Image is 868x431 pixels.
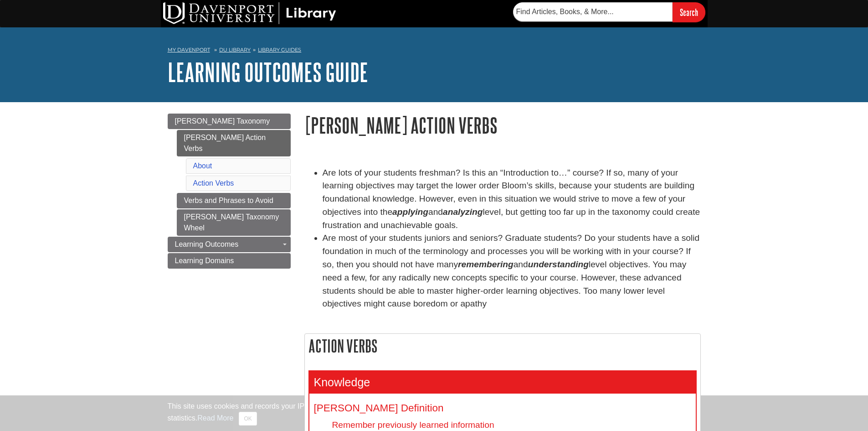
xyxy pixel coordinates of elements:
input: Search [673,2,705,22]
strong: applying [392,207,428,217]
h1: [PERSON_NAME] Action Verbs [304,114,701,137]
a: Verbs and Phrases to Avoid [177,193,291,208]
span: Learning Domains [175,257,234,265]
span: Learning Outcomes [175,240,239,248]
span: [PERSON_NAME] Taxonomy [175,117,270,125]
nav: breadcrumb [168,44,701,58]
h3: Knowledge [309,371,696,394]
a: About [193,162,212,170]
dd: Remember previously learned information [332,419,691,431]
a: [PERSON_NAME] Action Verbs [177,130,291,156]
li: Are most of your students juniors and seniors? Graduate students? Do your students have a solid f... [323,232,701,311]
img: DU Library [163,2,336,24]
a: Action Verbs [193,179,234,187]
a: Read More [197,414,233,422]
div: Guide Page Menu [168,114,291,269]
form: Searches DU Library's articles, books, and more [513,2,705,22]
h2: Action Verbs [305,334,700,358]
a: [PERSON_NAME] Taxonomy Wheel [177,209,291,236]
li: Are lots of your students freshman? Is this an “Introduction to…” course? If so, many of your lea... [323,166,701,232]
em: remembering [458,260,514,269]
div: This site uses cookies and records your IP address for usage statistics. Additionally, we use Goo... [168,401,701,426]
a: Learning Outcomes [168,237,291,252]
input: Find Articles, Books, & More... [513,2,673,21]
strong: analyzing [443,207,483,217]
button: Close [239,412,257,426]
a: DU Library [219,47,251,53]
h4: [PERSON_NAME] Definition [314,403,691,414]
a: My Davenport [168,46,210,54]
a: [PERSON_NAME] Taxonomy [168,114,291,129]
a: Learning Domains [168,253,291,269]
em: understanding [528,260,589,269]
a: Learning Outcomes Guide [168,58,368,86]
a: Library Guides [258,47,301,53]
